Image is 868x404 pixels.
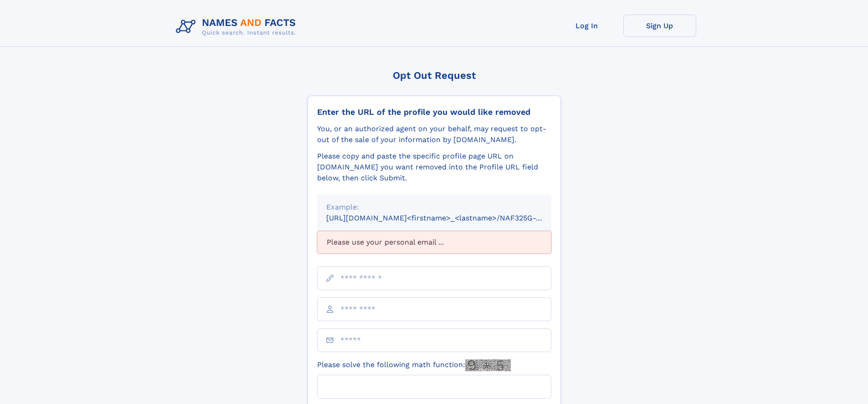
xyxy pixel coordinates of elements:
div: Enter the URL of the profile you would like removed [317,107,551,117]
label: Please solve the following math function: [317,359,511,371]
div: Example: [326,202,542,213]
div: Please use your personal email ... [317,231,551,254]
small: [URL][DOMAIN_NAME]<firstname>_<lastname>/NAF325G-xxxxxxxx [326,214,569,222]
div: Opt Out Request [308,70,561,81]
a: Log In [550,15,623,37]
div: You, or an authorized agent on your behalf, may request to opt-out of the sale of your informatio... [317,123,551,145]
a: Sign Up [623,15,696,37]
div: Please copy and paste the specific profile page URL on [DOMAIN_NAME] you want removed into the Pr... [317,151,551,184]
img: Logo Names and Facts [172,15,303,39]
